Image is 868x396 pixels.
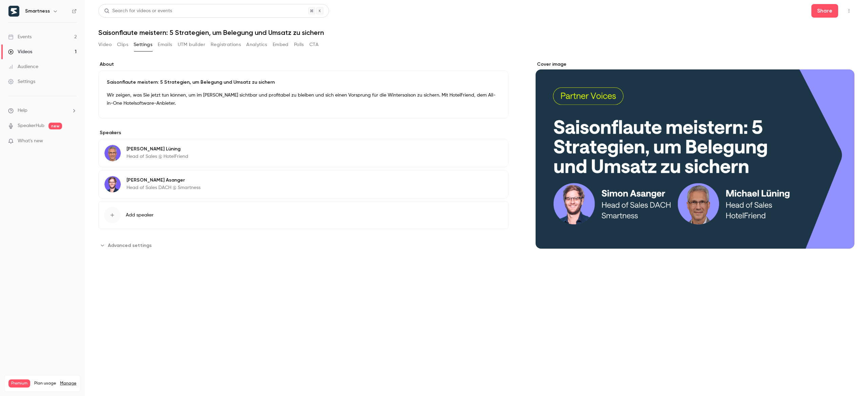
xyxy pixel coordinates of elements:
[134,39,152,50] button: Settings
[34,381,56,386] span: Plan usage
[98,39,112,50] button: Video
[98,240,156,251] button: Advanced settings
[98,28,854,37] h1: Saisonflaute meistern: 5 Strategien, um Belegung und Umsatz zu sichern
[844,5,854,16] button: Top Bar Actions
[104,176,121,192] img: Simon Asanger
[811,4,838,18] button: Share
[127,177,200,184] p: [PERSON_NAME] Asanger
[107,91,500,107] p: Wir zeigen, was Sie jetzt tun können, um im [PERSON_NAME] sichtbar und profitabel zu bleiben und ...
[18,107,27,114] span: Help
[309,39,319,50] button: CTA
[98,170,508,199] div: Simon Asanger[PERSON_NAME] AsangerHead of Sales DACH @ Smartness
[117,39,128,50] button: Clips
[107,79,500,86] p: Saisonflaute meistern: 5 Strategien, um Belegung und Umsatz zu sichern
[18,122,44,129] a: SpeakerHub
[8,379,30,388] span: Premium
[98,240,508,251] section: Advanced settings
[211,39,241,50] button: Registrations
[8,6,19,17] img: Smartness
[8,78,35,85] div: Settings
[273,39,289,50] button: Embed
[294,39,304,50] button: Polls
[18,138,43,145] span: What's new
[127,184,200,191] p: Head of Sales DACH @ Smartness
[25,8,50,15] h6: Smartness
[8,34,32,40] div: Events
[536,61,854,68] label: Cover image
[158,39,172,50] button: Emails
[98,139,508,167] div: Michael Lüning[PERSON_NAME] LüningHead of Sales @ HotelFriend
[49,123,62,129] span: new
[127,153,188,160] p: Head of Sales @ HotelFriend
[98,61,508,68] label: About
[536,61,854,249] section: Cover image
[8,107,77,114] li: help-dropdown-opener
[246,39,267,50] button: Analytics
[60,381,76,386] a: Manage
[104,145,121,161] img: Michael Lüning
[98,201,508,229] button: Add speaker
[126,212,154,218] span: Add speaker
[104,7,172,15] div: Search for videos or events
[108,242,152,249] span: Advanced settings
[8,63,38,70] div: Audience
[178,39,205,50] button: UTM builder
[8,48,32,55] div: Videos
[98,129,508,136] label: Speakers
[127,146,188,152] p: [PERSON_NAME] Lüning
